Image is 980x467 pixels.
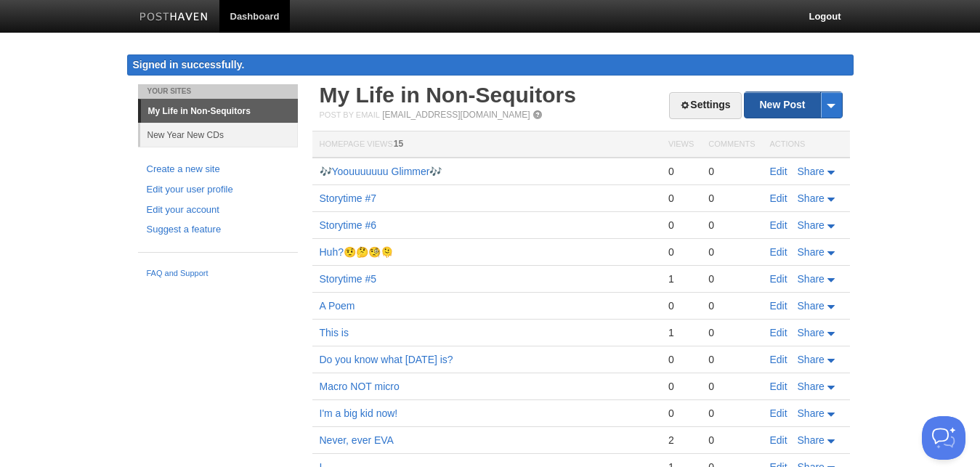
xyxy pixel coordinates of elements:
[708,407,755,420] div: 0
[668,299,694,312] div: 0
[320,354,453,365] a: Do you know what [DATE] is?
[770,166,787,177] a: Edit
[770,273,787,285] a: Edit
[770,381,787,392] a: Edit
[798,381,825,392] span: Share
[922,416,965,460] iframe: Help Scout Beacon - Open
[668,353,694,366] div: 0
[668,434,694,447] div: 2
[382,110,530,120] a: [EMAIL_ADDRESS][DOMAIN_NAME]
[798,354,825,365] span: Share
[708,272,755,285] div: 0
[140,123,298,147] a: New Year New CDs
[668,407,694,420] div: 0
[320,434,394,446] a: Never, ever EVA
[320,166,442,177] a: 🎶Yoouuuuuuu Glimmer🎶
[798,246,825,258] span: Share
[708,299,755,312] div: 0
[708,353,755,366] div: 0
[147,267,289,280] a: FAQ and Support
[320,381,400,392] a: Macro NOT micro
[708,245,755,259] div: 0
[668,245,694,259] div: 0
[708,165,755,178] div: 0
[147,222,289,237] a: Suggest a feature
[763,131,850,158] th: Actions
[798,273,825,285] span: Share
[668,380,694,393] div: 0
[708,380,755,393] div: 0
[394,139,403,149] span: 15
[138,84,298,99] li: Your Sites
[668,219,694,232] div: 0
[770,192,787,204] a: Edit
[798,300,825,312] span: Share
[147,162,289,177] a: Create a new site
[127,54,854,76] div: Signed in successfully.
[708,219,755,232] div: 0
[770,354,787,365] a: Edit
[770,434,787,446] a: Edit
[668,326,694,339] div: 1
[147,203,289,218] a: Edit your account
[669,92,741,119] a: Settings
[668,272,694,285] div: 1
[141,100,298,123] a: My Life in Non-Sequitors
[770,219,787,231] a: Edit
[668,192,694,205] div: 0
[798,192,825,204] span: Share
[139,12,208,23] img: Posthaven-bar
[708,434,755,447] div: 0
[320,110,380,119] span: Post by Email
[708,192,755,205] div: 0
[770,300,787,312] a: Edit
[798,327,825,338] span: Share
[320,219,377,231] a: Storytime #6
[701,131,762,158] th: Comments
[320,192,377,204] a: Storytime #7
[312,131,661,158] th: Homepage Views
[708,326,755,339] div: 0
[798,434,825,446] span: Share
[745,92,841,118] a: New Post
[320,300,355,312] a: A Poem
[668,165,694,178] div: 0
[320,327,349,338] a: This is
[798,219,825,231] span: Share
[770,407,787,419] a: Edit
[798,166,825,177] span: Share
[798,407,825,419] span: Share
[661,131,701,158] th: Views
[320,407,398,419] a: I'm a big kid now!
[147,182,289,198] a: Edit your user profile
[320,273,377,285] a: Storytime #5
[770,246,787,258] a: Edit
[320,246,393,258] a: Huh?🤨🤔🧐🫠
[770,327,787,338] a: Edit
[320,83,576,107] a: My Life in Non-Sequitors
